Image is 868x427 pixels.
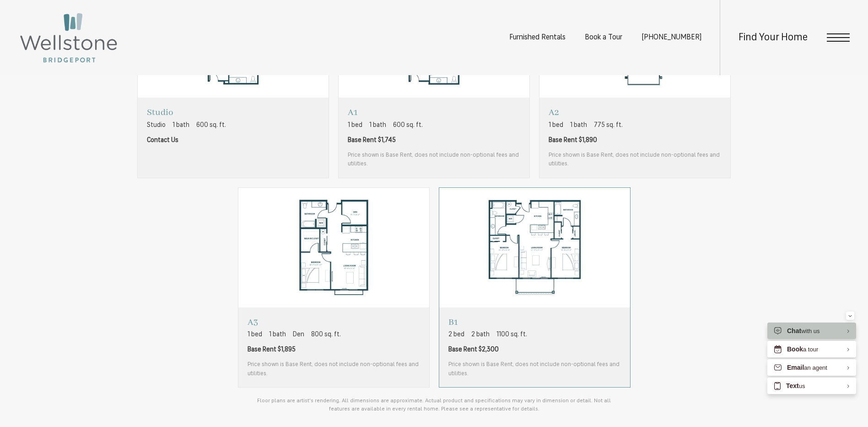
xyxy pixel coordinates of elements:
span: 600 sq. ft. [393,120,423,130]
p: B1 [448,317,621,328]
img: Wellstone [18,11,119,64]
p: Floor plans are artist's rendering. All dimensions are approximate. Actual product and specificat... [251,397,617,413]
p: A3 [248,317,420,328]
span: 1100 sq. ft. [496,330,527,339]
span: Contact Us [147,136,178,145]
a: View floorplan A3 [238,187,430,388]
span: Base Rent $1,890 [549,136,597,145]
span: 1 bed [348,120,362,130]
span: 2 bath [471,330,490,339]
span: 1 bed [549,120,563,130]
p: A2 [549,107,721,118]
span: 1 bath [369,120,386,130]
img: B1 - 2 bedroom floorplan layout with 2 bathrooms and 1100 square feet [439,188,630,308]
span: 600 sq. ft. [196,120,226,130]
span: Studio [147,120,166,130]
button: Open Menu [827,33,850,42]
span: Price shown is Base Rent, does not include non-optional fees and utilities. [448,360,621,378]
span: Price shown is Base Rent, does not include non-optional fees and utilities. [549,151,721,169]
span: Base Rent $2,300 [448,345,499,355]
span: Base Rent $1,895 [248,345,296,355]
span: 1 bath [269,330,286,339]
span: 1 bath [570,120,587,130]
span: 2 bed [448,330,464,339]
span: 1 bath [173,120,189,130]
span: Den [293,330,304,339]
span: [PHONE_NUMBER] [642,34,701,41]
p: A1 [348,107,520,118]
a: Call us at (253) 400-3144 [642,34,701,41]
span: Price shown is Base Rent, does not include non-optional fees and utilities. [248,360,420,378]
a: Furnished Rentals [509,34,566,41]
span: Base Rent $1,745 [348,136,396,145]
a: View floorplan B1 [439,187,631,388]
a: Book a Tour [585,34,622,41]
span: 775 sq. ft. [594,120,623,130]
p: Studio [147,107,226,118]
img: A3 - 1 bedroom floorplan layout with 1 bathroom and 800 square feet [238,188,429,308]
a: Find Your Home [739,33,808,43]
span: Price shown is Base Rent, does not include non-optional fees and utilities. [348,151,520,169]
span: 800 sq. ft. [311,330,341,339]
span: 1 bed [248,330,262,339]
